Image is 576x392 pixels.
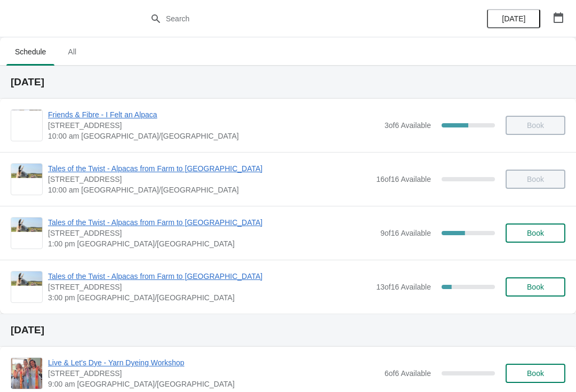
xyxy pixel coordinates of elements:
span: Schedule [6,42,54,61]
button: Book [506,364,565,383]
button: Book [506,223,565,243]
span: 3:00 pm [GEOGRAPHIC_DATA]/[GEOGRAPHIC_DATA] [48,292,371,303]
img: Live & Let's Dye - Yarn Dyeing Workshop | 5627 Route 12, Tyne Valley, PE, Canada | 9:00 am Americ... [11,358,42,389]
button: [DATE] [487,9,540,28]
span: [STREET_ADDRESS] [48,120,379,131]
span: 6 of 6 Available [385,369,431,378]
span: 9 of 16 Available [380,229,431,237]
h2: [DATE] [11,77,565,87]
span: 10:00 am [GEOGRAPHIC_DATA]/[GEOGRAPHIC_DATA] [48,131,379,141]
img: Friends & Fibre - I Felt an Alpaca | 5627 Route 12, Tyne Valley, PE, Canada | 10:00 am America/Ha... [11,110,42,141]
span: Tales of the Twist - Alpacas from Farm to [GEOGRAPHIC_DATA] [48,271,371,282]
span: 1:00 pm [GEOGRAPHIC_DATA]/[GEOGRAPHIC_DATA] [48,238,375,249]
img: Tales of the Twist - Alpacas from Farm to Yarn | 5627 Route 12, Tyne Valley, PE, Canada | 1:00 pm... [11,218,42,249]
span: Book [527,229,544,237]
span: All [59,42,85,61]
span: 13 of 16 Available [376,283,431,291]
span: [STREET_ADDRESS] [48,228,375,238]
input: Search [165,9,432,28]
span: 10:00 am [GEOGRAPHIC_DATA]/[GEOGRAPHIC_DATA] [48,185,371,195]
span: Book [527,283,544,291]
span: 16 of 16 Available [376,175,431,183]
span: 9:00 am [GEOGRAPHIC_DATA]/[GEOGRAPHIC_DATA] [48,379,379,389]
img: Tales of the Twist - Alpacas from Farm to Yarn | 5627 Route 12, Tyne Valley, PE, Canada | 10:00 a... [11,164,42,195]
span: 3 of 6 Available [385,121,431,130]
h2: [DATE] [11,325,565,335]
span: [STREET_ADDRESS] [48,368,379,379]
span: [STREET_ADDRESS] [48,282,371,292]
span: Tales of the Twist - Alpacas from Farm to [GEOGRAPHIC_DATA] [48,217,375,228]
span: Tales of the Twist - Alpacas from Farm to [GEOGRAPHIC_DATA] [48,163,371,174]
span: Book [527,369,544,378]
span: [DATE] [502,14,525,23]
span: [STREET_ADDRESS] [48,174,371,185]
span: Friends & Fibre - I Felt an Alpaca [48,109,379,120]
button: Book [506,277,565,297]
img: Tales of the Twist - Alpacas from Farm to Yarn | 5627 Route 12, Tyne Valley, PE, Canada | 3:00 pm... [11,271,42,302]
span: Live & Let's Dye - Yarn Dyeing Workshop [48,357,379,368]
